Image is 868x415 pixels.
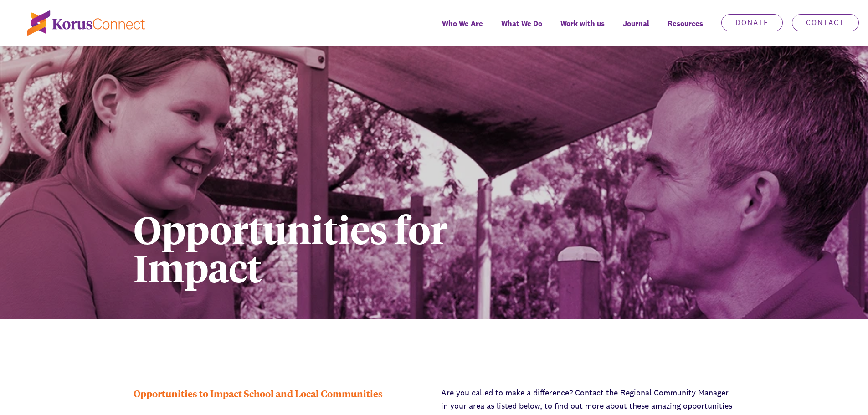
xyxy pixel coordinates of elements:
[792,14,859,31] a: Contact
[560,17,605,30] span: Work with us
[501,17,542,30] span: What We Do
[27,10,145,36] img: korus-connect%2Fc5177985-88d5-491d-9cd7-4a1febad1357_logo.svg
[492,13,551,46] a: What We Do
[614,13,658,46] a: Journal
[134,210,581,286] h1: Opportunities for Impact
[433,13,492,46] a: Who We Are
[442,17,483,30] span: Who We Are
[721,14,783,31] a: Donate
[551,13,614,46] a: Work with us
[623,17,649,30] span: Journal
[658,13,712,46] div: Resources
